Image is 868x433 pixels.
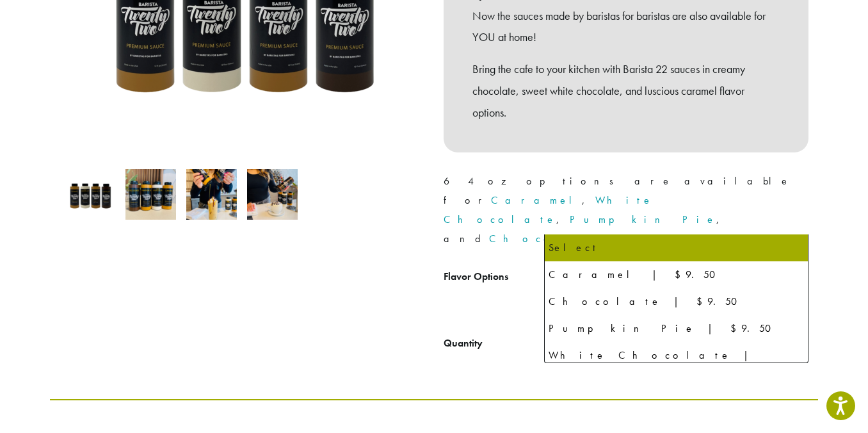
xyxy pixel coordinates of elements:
div: Quantity [444,336,483,351]
a: White Chocolate [444,193,653,226]
img: Barista 22 Premium Sauces (12 oz.) - Image 4 [247,169,298,220]
a: Pumpkin Pie [570,213,716,226]
label: Flavor Options [444,268,544,286]
img: B22 12 oz sauces line up [125,169,176,220]
li: Select [545,234,808,261]
img: Barista 22 Premium Sauces (12 oz.) - Image 3 [186,169,237,220]
a: Chocolate Sauces [489,232,680,245]
div: Chocolate | $9.50 [549,292,804,311]
p: Now the sauces made by baristas for baristas are also available for YOU at home! [472,5,780,49]
a: Caramel [491,193,582,207]
p: Bring the cafe to your kitchen with Barista 22 sauces in creamy chocolate, sweet white chocolate,... [472,58,780,123]
div: White Chocolate | $9.50 [549,346,804,384]
img: Barista 22 12 oz Sauces - All Flavors [65,169,115,220]
div: Pumpkin Pie | $9.50 [549,319,804,338]
p: 64 oz options are available for , , , and . [444,172,808,249]
div: Caramel | $9.50 [549,265,804,284]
